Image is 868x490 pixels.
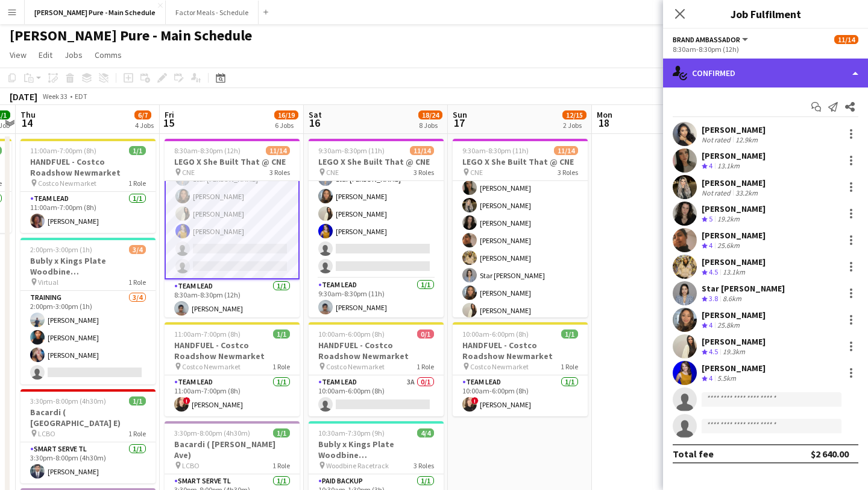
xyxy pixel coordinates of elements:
div: [PERSON_NAME] [702,177,766,188]
span: 1 Role [128,429,146,438]
div: Total fee [673,448,714,460]
div: 19.3km [720,347,747,357]
span: 1 Role [128,179,146,188]
span: Thu [20,109,36,120]
app-card-role: Team Lead1/111:00am-7:00pm (8h)![PERSON_NAME] [165,375,300,416]
span: 16/19 [274,110,298,119]
h3: HANDFUEL - Costco Roadshow Newmarket [453,340,588,361]
div: Not rated [702,188,733,197]
span: Virtual [38,278,58,287]
span: 3 Roles [558,168,578,177]
span: 1 Role [417,362,434,371]
span: 3 Roles [414,461,434,470]
div: 8:30am-8:30pm (12h) [673,45,858,54]
span: 10:00am-6:00pm (8h) [462,329,529,339]
span: 3/4 [129,245,146,254]
app-job-card: 3:30pm-8:00pm (4h30m)1/1Bacardi ( [GEOGRAPHIC_DATA] E) LCBO1 RoleSmart Serve TL1/13:30pm-8:00pm (... [20,389,156,483]
span: Sat [309,109,322,120]
app-card-role: Brand Ambassador20A10/129:30am-8:30pm (11h)[PERSON_NAME][PERSON_NAME][PERSON_NAME][PERSON_NAME][P... [453,159,588,392]
div: Star [PERSON_NAME] [702,283,785,294]
span: Woodbine Racetrack [326,461,389,470]
span: 12/15 [562,110,587,119]
span: 6/7 [134,110,151,119]
div: [PERSON_NAME] [702,363,766,374]
div: Confirmed [663,59,868,87]
app-job-card: 8:30am-8:30pm (12h)11/14LEGO X She Built That @ CNE CNE3 Roles[PERSON_NAME][PERSON_NAME]Star [PER... [165,139,300,317]
span: 1/1 [273,329,290,339]
h3: Bubly x Kings Plate Woodbine [GEOGRAPHIC_DATA] [20,255,156,277]
span: 14 [19,116,36,130]
span: 1/1 [129,146,146,155]
span: 0/1 [417,329,434,339]
span: CNE [326,168,339,177]
span: 9:30am-8:30pm (11h) [318,146,385,155]
app-job-card: 10:00am-6:00pm (8h)0/1HANDFUEL - Costco Roadshow Newmarket Costco Newmarket1 RoleTeam Lead3A0/110... [309,322,444,416]
div: 4 Jobs [135,121,154,130]
span: 11:00am-7:00pm (8h) [174,329,241,339]
span: 5 [709,214,712,223]
span: 3 Roles [269,168,290,177]
app-job-card: 10:00am-6:00pm (8h)1/1HANDFUEL - Costco Roadshow Newmarket Costco Newmarket1 RoleTeam Lead1/110:0... [453,322,588,416]
span: 18 [595,116,612,130]
button: Brand Ambassador [673,35,750,44]
h3: HANDFUEL - Costco Roadshow Newmarket [309,340,444,361]
span: 3:30pm-8:00pm (4h30m) [30,396,106,406]
span: Mon [597,109,612,120]
div: 11:00am-7:00pm (8h)1/1HANDFUEL - Costco Roadshow Newmarket Costco Newmarket1 RoleTeam Lead1/111:0... [20,139,156,233]
div: EDT [75,92,87,101]
app-card-role: Team Lead1/110:00am-6:00pm (8h)![PERSON_NAME] [453,375,588,416]
app-card-role: Training3/42:00pm-3:00pm (1h)[PERSON_NAME][PERSON_NAME][PERSON_NAME] [20,291,156,384]
app-card-role: Team Lead3A0/110:00am-6:00pm (8h) [309,375,444,416]
span: 11/14 [266,146,290,155]
span: CNE [182,168,195,177]
div: 13.1km [720,267,747,278]
span: 8:30am-8:30pm (12h) [174,146,241,155]
span: Jobs [64,49,83,60]
span: 1 Role [272,362,290,371]
span: Costco Newmarket [182,362,241,371]
a: View [5,47,31,63]
app-job-card: 11:00am-7:00pm (8h)1/1HANDFUEL - Costco Roadshow Newmarket Costco Newmarket1 RoleTeam Lead1/111:0... [165,322,300,416]
button: [PERSON_NAME] Pure - Main Schedule [25,1,166,24]
h3: LEGO X She Built That @ CNE [309,156,444,167]
span: 4 [709,161,712,170]
div: [DATE] [10,91,37,103]
span: 4 [709,241,712,250]
div: 25.8km [715,320,742,331]
span: 10:30am-7:30pm (9h) [318,428,385,437]
span: CNE [470,168,483,177]
div: 12.9km [733,135,760,144]
app-job-card: 2:00pm-3:00pm (1h)3/4Bubly x Kings Plate Woodbine [GEOGRAPHIC_DATA] Virtual1 RoleTraining3/42:00p... [20,238,156,384]
div: 8 Jobs [419,121,442,130]
span: ! [183,397,190,404]
span: 4 [709,374,712,383]
span: 3:30pm-8:00pm (4h30m) [174,428,250,437]
div: [PERSON_NAME] [702,256,766,267]
app-job-card: 9:30am-8:30pm (11h)11/14LEGO X She Built That @ CNE CNE3 Roles[PERSON_NAME][PERSON_NAME]Star [PER... [309,139,444,317]
span: 4.5 [709,347,718,356]
div: 25.6km [715,241,742,251]
span: Fri [165,109,174,120]
app-job-card: 9:30am-8:30pm (11h)11/14LEGO X She Built That @ CNE CNE3 Roles Brand Ambassador20A10/129:30am-8:3... [453,139,588,317]
div: 5.5km [715,374,738,384]
span: 4/4 [417,428,434,437]
h3: LEGO X She Built That @ CNE [453,156,588,167]
span: 4 [709,320,712,329]
span: 1/1 [129,396,146,406]
span: 10:00am-6:00pm (8h) [318,329,385,339]
span: 11/14 [410,146,434,155]
span: 3 Roles [414,168,434,177]
h3: HANDFUEL - Costco Roadshow Newmarket [20,156,156,178]
span: 16 [307,116,322,130]
a: Jobs [60,47,87,63]
span: Week 33 [40,92,70,101]
span: LCBO [182,461,200,470]
app-card-role: Smart Serve TL1/13:30pm-8:00pm (4h30m)[PERSON_NAME] [20,442,156,483]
